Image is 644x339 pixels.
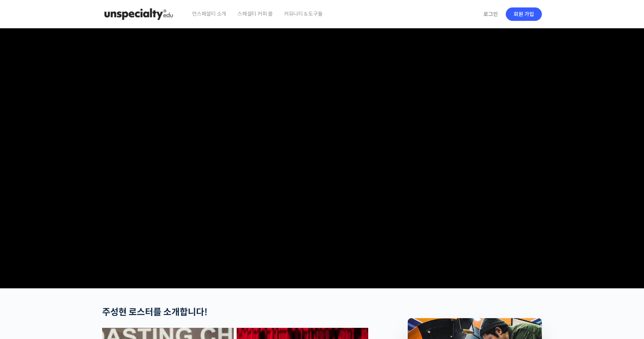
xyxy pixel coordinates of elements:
[479,6,502,23] a: 로그인
[102,307,208,318] strong: 주성현 로스터를 소개합니다!
[506,7,542,21] a: 회원 가입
